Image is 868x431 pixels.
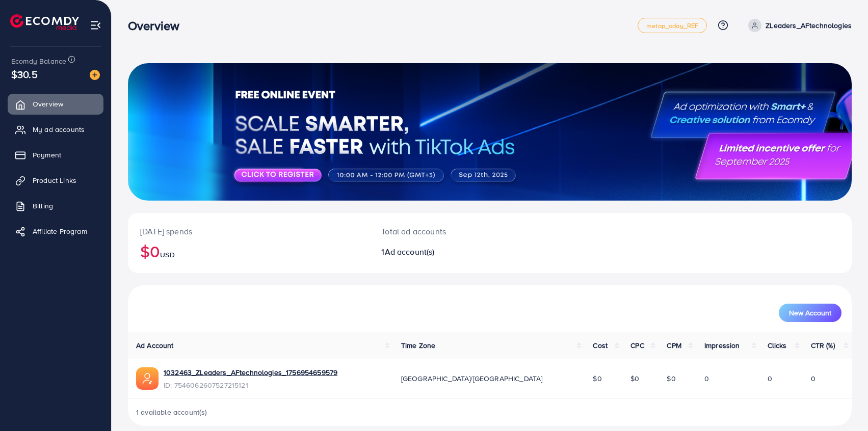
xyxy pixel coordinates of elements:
span: CTR (%) [811,340,835,351]
span: Ad Account [136,340,174,351]
span: 1 available account(s) [136,407,207,417]
span: $0 [667,373,675,384]
span: 0 [704,373,709,384]
span: Cost [593,340,608,351]
span: $30.5 [11,67,38,82]
h3: Overview [128,18,188,33]
p: [DATE] spends [140,225,357,237]
span: Impression [704,340,740,351]
span: $0 [630,373,639,384]
a: Payment [8,145,103,165]
button: New Account [779,304,841,322]
span: 0 [768,373,772,384]
a: ZLeaders_AFtechnologies [744,19,852,32]
p: Total ad accounts [381,225,538,237]
h2: 1 [381,247,538,257]
span: CPM [667,340,681,351]
a: 1032463_ZLeaders_AFtechnologies_1756954659579 [164,367,337,378]
img: ic-ads-acc.e4c84228.svg [136,367,159,390]
img: image [90,70,100,80]
span: Billing [33,201,53,211]
span: Product Links [33,175,76,185]
span: Ad account(s) [385,246,435,257]
span: Clicks [768,340,787,351]
span: CPC [630,340,644,351]
span: Affiliate Program [33,226,87,236]
h2: $0 [140,241,357,261]
img: logo [10,14,79,30]
a: metap_oday_REF [638,18,707,33]
span: ID: 7546062607527215121 [164,380,337,390]
span: Overview [33,99,63,109]
a: My ad accounts [8,119,103,140]
span: metap_oday_REF [646,22,698,29]
span: Time Zone [401,340,435,351]
a: Affiliate Program [8,221,103,241]
a: Overview [8,94,103,114]
iframe: Chat [825,385,860,423]
p: ZLeaders_AFtechnologies [766,19,852,32]
span: [GEOGRAPHIC_DATA]/[GEOGRAPHIC_DATA] [401,373,543,384]
span: My ad accounts [33,124,85,134]
span: Ecomdy Balance [11,56,66,66]
img: menu [90,19,101,31]
span: USD [160,250,174,260]
a: Product Links [8,170,103,191]
span: Payment [33,150,61,160]
span: New Account [789,309,831,316]
span: $0 [593,373,601,384]
a: Billing [8,196,103,216]
span: 0 [811,373,816,384]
